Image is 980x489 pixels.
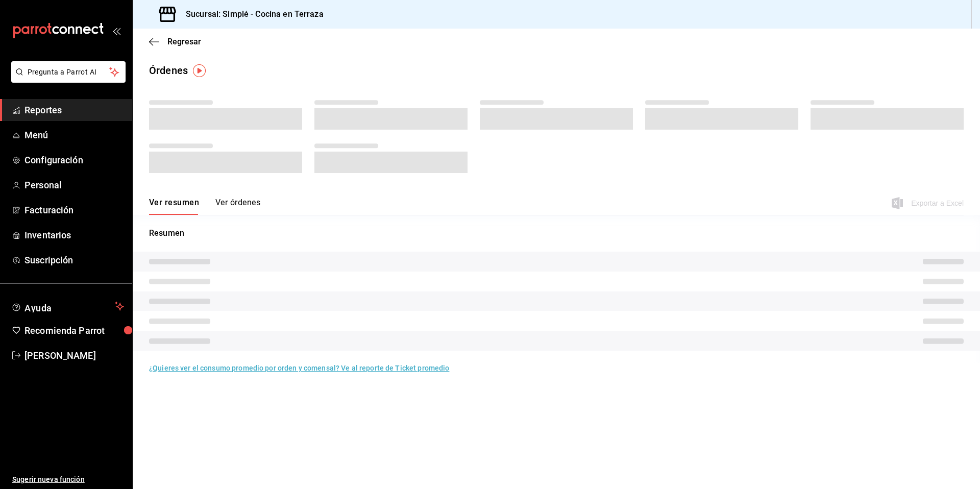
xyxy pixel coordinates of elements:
[149,198,199,215] button: Ver resumen
[24,178,124,192] span: Personal
[24,300,111,312] span: Ayuda
[12,474,124,485] span: Sugerir nueva función
[178,8,324,20] h3: Sucursal: Simplé - Cocina en Terraza
[215,198,260,215] button: Ver órdenes
[24,128,124,142] span: Menú
[149,63,188,78] div: Órdenes
[24,103,124,117] span: Reportes
[7,74,126,85] a: Pregunta a Parrot AI
[24,228,124,242] span: Inventarios
[149,227,964,239] p: Resumen
[149,37,201,46] button: Regresar
[24,203,124,217] span: Facturación
[112,27,120,35] button: open_drawer_menu
[24,253,124,267] span: Suscripción
[24,349,124,362] span: [PERSON_NAME]
[11,61,126,83] button: Pregunta a Parrot AI
[24,153,124,167] span: Configuración
[149,364,449,372] a: ¿Quieres ver el consumo promedio por orden y comensal? Ve al reporte de Ticket promedio
[193,64,206,77] img: Tooltip marker
[149,198,260,215] div: navigation tabs
[167,37,201,46] span: Regresar
[28,67,110,78] span: Pregunta a Parrot AI
[24,324,124,337] span: Recomienda Parrot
